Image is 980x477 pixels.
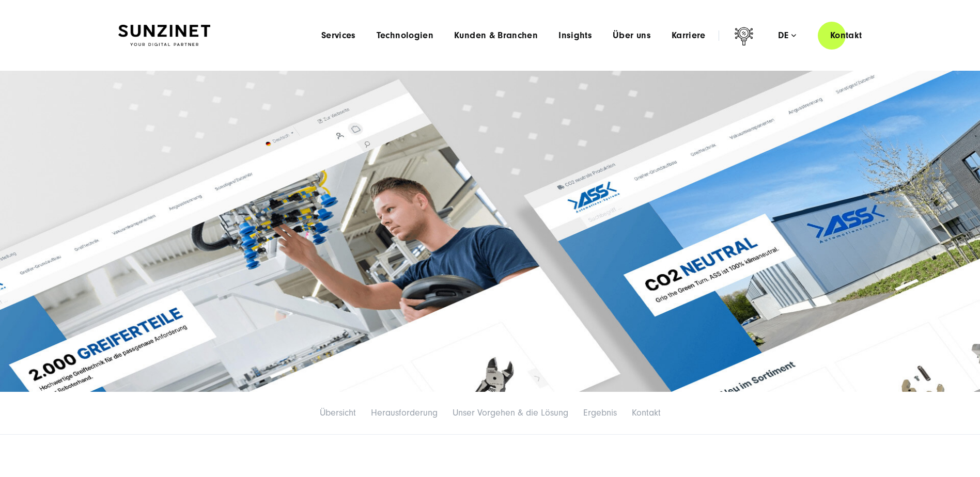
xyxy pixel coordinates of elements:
[558,30,592,41] a: Insights
[320,407,356,418] a: Übersicht
[454,30,538,41] a: Kunden & Branchen
[118,25,210,46] img: SUNZINET Full Service Digital Agentur
[672,30,706,41] a: Karriere
[453,407,568,418] a: Unser Vorgehen & die Lösung
[613,30,651,41] a: Über uns
[583,407,617,418] a: Ergebnis
[371,407,438,418] a: Herausforderung
[818,21,875,50] a: Kontakt
[778,30,796,41] div: de
[321,30,356,41] a: Services
[377,30,433,41] a: Technologien
[632,407,661,418] a: Kontakt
